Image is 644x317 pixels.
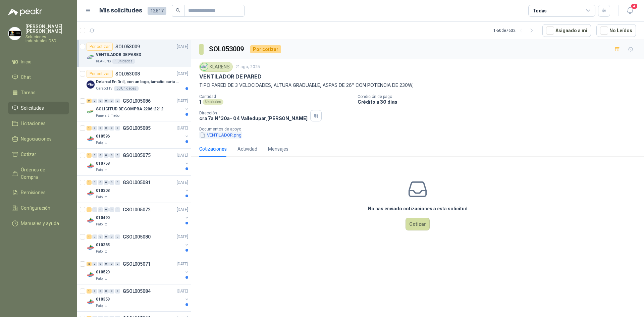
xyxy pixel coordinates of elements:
span: Órdenes de Compra [21,166,63,181]
img: Company Logo [87,244,95,252]
div: 0 [92,262,97,266]
h3: SOL053009 [209,44,245,54]
div: 0 [109,180,114,185]
a: Licitaciones [8,117,69,130]
div: 0 [104,180,109,185]
div: 0 [98,207,103,212]
button: 4 [624,5,636,17]
span: Negociaciones [21,135,52,143]
p: 010758 [96,160,110,167]
img: Company Logo [87,81,95,89]
img: Company Logo [87,108,95,116]
img: Company Logo [201,63,208,70]
div: 0 [104,99,109,103]
button: No Leídos [596,24,636,37]
a: 2 0 0 0 0 0 GSOL005071[DATE] Company Logo010520Patojito [87,260,190,281]
div: 0 [109,234,114,239]
p: Documentos de apoyo [199,127,641,131]
span: Manuales y ayuda [21,220,59,227]
span: Cotizar [21,151,36,158]
p: 010308 [96,188,110,194]
p: [PERSON_NAME] [PERSON_NAME] [25,24,69,34]
p: 010520 [96,269,110,275]
p: GSOL005072 [123,207,151,212]
div: Por cotizar [87,43,113,51]
span: 4 [631,3,638,9]
div: 0 [98,262,103,266]
div: KLARENS [199,62,233,72]
p: TIPO PARED DE 3 VELOCIDADES, ALTURA GRADUABLE, ASPAS DE 26" CON POTENCIA DE 230W, [199,82,636,89]
img: Company Logo [87,298,95,306]
a: Por cotizarSOL053009[DATE] Company LogoVENTILADOR DE PAREDKLARENS1 Unidades [77,40,191,67]
p: Patojito [96,167,107,173]
p: GSOL005086 [123,99,151,103]
div: 0 [109,289,114,294]
p: GSOL005071 [123,262,151,266]
p: [DATE] [177,288,188,295]
div: 0 [92,234,97,239]
a: Manuales y ayuda [8,217,69,230]
a: 1 0 0 0 0 0 GSOL005084[DATE] Company Logo010353Patojito [87,287,190,309]
span: 12817 [148,7,166,15]
div: 0 [92,180,97,185]
a: 1 0 0 0 0 0 GSOL005085[DATE] Company Logo010596Patojito [87,124,190,146]
p: Patojito [96,140,107,146]
div: 1 [87,207,92,212]
p: 010596 [96,133,110,140]
p: GSOL005075 [123,153,151,158]
div: 1 [87,126,92,130]
div: 0 [115,289,120,294]
a: Tareas [8,86,69,99]
button: VENTILADOR.png [199,131,242,139]
a: Cotizar [8,148,69,161]
div: 2 [87,262,92,266]
span: Tareas [21,89,36,96]
div: 0 [92,99,97,103]
div: 0 [104,153,109,158]
div: Por cotizar [87,70,113,78]
div: Mensajes [268,145,288,153]
img: Company Logo [87,271,95,279]
span: search [176,8,180,13]
a: Por cotizarSOL053008[DATE] Company LogoDelantal En Drill, con un logo, tamaño carta 1 tinta (Se e... [77,67,191,94]
div: Por cotizar [250,45,281,53]
img: Logo peakr [8,8,42,16]
span: Inicio [21,58,32,65]
h3: No has enviado cotizaciones a esta solicitud [368,205,468,212]
div: 0 [115,180,120,185]
a: 1 0 0 0 0 0 GSOL005081[DATE] Company Logo010308Patojito [87,178,190,200]
p: VENTILADOR DE PARED [199,73,262,80]
h1: Mis solicitudes [99,6,142,15]
p: cra 7a N°30a- 04 Valledupar , [PERSON_NAME] [199,115,308,121]
div: 60 Unidades [114,86,139,91]
div: 0 [98,99,103,103]
a: Chat [8,71,69,84]
p: GSOL005081 [123,180,151,185]
p: Crédito a 30 días [358,99,641,105]
p: GSOL005085 [123,126,151,130]
p: Caracol TV [96,86,112,91]
p: Patojito [96,303,107,309]
a: Órdenes de Compra [8,163,69,183]
p: Dirección [199,111,308,115]
img: Company Logo [87,216,95,224]
div: 0 [98,180,103,185]
p: [DATE] [177,71,188,77]
div: 1 Unidades [112,59,135,64]
a: 1 0 0 0 0 0 GSOL005075[DATE] Company Logo010758Patojito [87,151,190,173]
a: Configuración [8,202,69,214]
p: [DATE] [177,44,188,50]
div: Actividad [237,145,257,153]
a: 1 0 0 0 0 0 GSOL005080[DATE] Company Logo010385Patojito [87,233,190,254]
div: 0 [115,99,120,103]
p: [DATE] [177,234,188,240]
p: 1 [199,99,201,105]
div: 0 [92,126,97,130]
p: Delantal En Drill, con un logo, tamaño carta 1 tinta (Se envia enlacen, como referencia) [96,79,179,85]
p: Patojito [96,249,107,254]
div: 0 [115,126,120,130]
img: Company Logo [87,162,95,170]
div: 1 [87,289,92,294]
div: 1 - 50 de 7632 [493,25,537,36]
div: 0 [92,153,97,158]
